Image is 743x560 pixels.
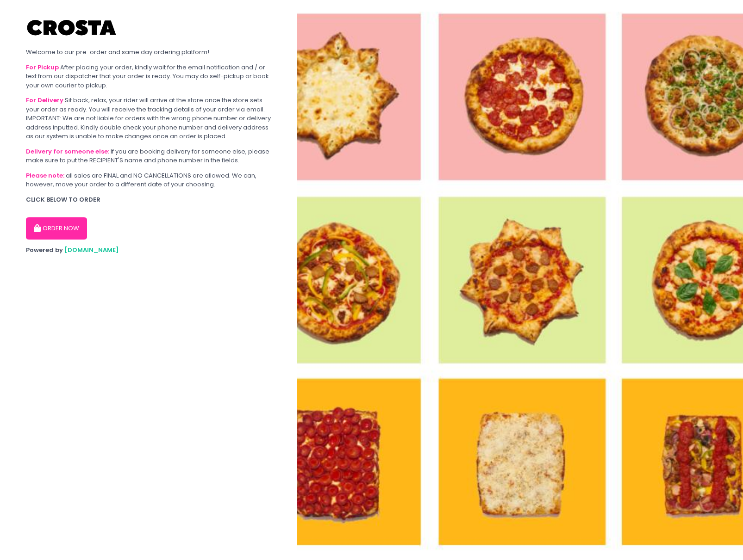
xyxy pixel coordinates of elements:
a: [DOMAIN_NAME] [64,246,119,254]
div: Powered by [26,246,271,255]
b: For Delivery [26,96,63,105]
div: If you are booking delivery for someone else, please make sure to put the RECIPIENT'S name and ph... [26,147,271,165]
div: Welcome to our pre-order and same day ordering platform! [26,48,271,57]
b: For Pickup [26,63,59,72]
div: CLICK BELOW TO ORDER [26,195,271,204]
img: Crosta Pizzeria [26,14,119,42]
div: After placing your order, kindly wait for the email notification and / or text from our dispatche... [26,63,271,90]
b: Please note: [26,171,64,180]
button: ORDER NOW [26,217,87,240]
b: Delivery for someone else: [26,147,109,156]
div: all sales are FINAL and NO CANCELLATIONS are allowed. We can, however, move your order to a diffe... [26,171,271,189]
div: Sit back, relax, your rider will arrive at the store once the store sets your order as ready. You... [26,96,271,141]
